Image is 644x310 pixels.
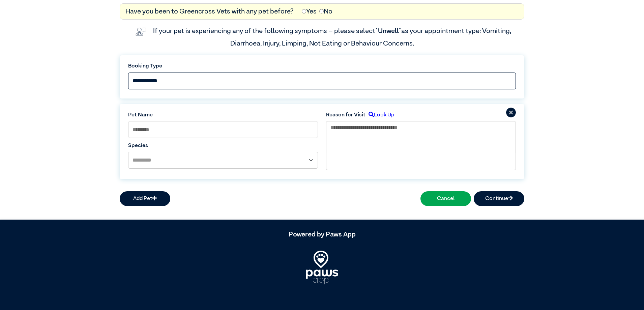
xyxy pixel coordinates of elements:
label: Booking Type [128,62,516,70]
label: Species [128,142,318,150]
button: Cancel [420,191,471,206]
input: No [319,9,324,13]
label: If your pet is experiencing any of the following symptoms – please select as your appointment typ... [153,28,513,47]
img: vet [133,25,149,38]
button: Continue [474,191,524,206]
label: Have you been to Greencross Vets with any pet before? [125,6,294,17]
span: “Unwell” [375,28,401,34]
h5: Powered by Paws App [120,230,524,238]
input: Yes [302,9,306,13]
label: Yes [302,6,317,17]
label: Pet Name [128,111,318,119]
button: Add Pet [120,191,170,206]
img: PawsApp [306,251,338,284]
label: Reason for Visit [326,111,365,119]
label: Look Up [365,111,394,119]
label: No [319,6,332,17]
